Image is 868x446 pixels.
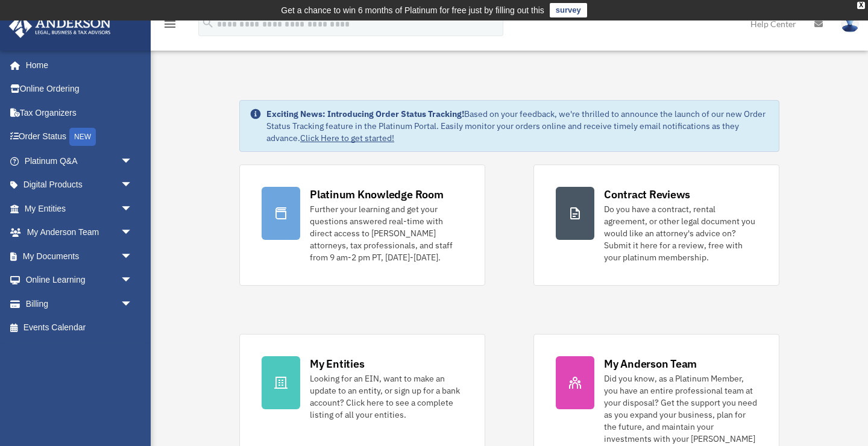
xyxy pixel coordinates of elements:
[8,196,151,221] a: My Entitiesarrow_drop_down
[8,101,151,125] a: Tax Organizers
[201,16,215,30] i: search
[266,108,769,144] div: Based on your feedback, we're thrilled to announce the launch of our new Order Status Tracking fe...
[841,15,859,33] img: User Pic
[8,77,151,101] a: Online Ordering
[121,149,145,174] span: arrow_drop_down
[163,17,177,31] i: menu
[310,372,463,421] div: Looking for an EIN, want to make an update to an entity, or sign up for a bank account? Click her...
[604,203,757,263] div: Do you have a contract, rental agreement, or other legal document you would like an attorney's ad...
[8,316,151,340] a: Events Calendar
[69,128,96,146] div: NEW
[121,292,145,316] span: arrow_drop_down
[8,173,151,197] a: Digital Productsarrow_drop_down
[8,125,151,149] a: Order StatusNEW
[8,244,151,268] a: My Documentsarrow_drop_down
[266,108,464,119] strong: Exciting News: Introducing Order Status Tracking!
[310,356,364,371] div: My Entities
[281,3,544,17] div: Get a chance to win 6 months of Platinum for free just by filling out this
[857,2,865,9] div: close
[604,187,690,202] div: Contract Reviews
[8,292,151,316] a: Billingarrow_drop_down
[310,203,463,263] div: Further your learning and get your questions answered real-time with direct access to [PERSON_NAM...
[5,14,115,38] img: Anderson Advisors Platinum Portal
[300,133,394,143] a: Click Here to get started!
[8,149,151,173] a: Platinum Q&Aarrow_drop_down
[604,356,697,371] div: My Anderson Team
[8,53,145,77] a: Home
[533,165,779,286] a: Contract Reviews Do you have a contract, rental agreement, or other legal document you would like...
[310,187,444,202] div: Platinum Knowledge Room
[163,21,177,31] a: menu
[121,173,145,198] span: arrow_drop_down
[8,268,151,292] a: Online Learningarrow_drop_down
[121,221,145,245] span: arrow_drop_down
[121,268,145,293] span: arrow_drop_down
[121,244,145,269] span: arrow_drop_down
[239,165,485,286] a: Platinum Knowledge Room Further your learning and get your questions answered real-time with dire...
[121,196,145,221] span: arrow_drop_down
[550,3,587,17] a: survey
[8,221,151,245] a: My Anderson Teamarrow_drop_down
